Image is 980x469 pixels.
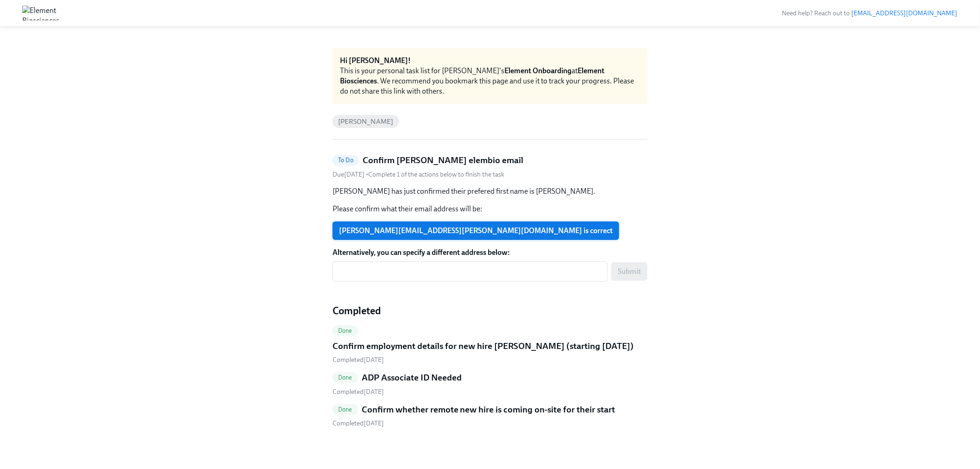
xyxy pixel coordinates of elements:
span: To Do [333,157,359,164]
div: • Complete 1 of the actions below to finish the task [333,170,504,179]
span: Thursday, August 14th 2025, 9:00 am [333,171,366,178]
h5: Confirm [PERSON_NAME] elembio email [363,154,523,166]
a: DoneConfirm whether remote new hire is coming on-site for their start Completed[DATE] [333,404,647,428]
a: To DoConfirm [PERSON_NAME] elembio emailDue[DATE] •Complete 1 of the actions below to finish the ... [333,154,647,179]
p: Please confirm what their email address will be: [333,204,647,214]
span: Monday, July 28th 2025, 9:14 am [333,356,384,364]
h5: Confirm whether remote new hire is coming on-site for their start [362,404,616,416]
span: Done [333,327,358,334]
a: DoneConfirm employment details for new hire [PERSON_NAME] (starting [DATE]) Completed[DATE] [333,325,647,365]
span: Done [333,374,358,381]
p: [PERSON_NAME] has just confirmed their prefered first name is [PERSON_NAME]. [333,186,647,196]
label: Alternatively, you can specify a different address below: [333,247,647,258]
strong: Hi [PERSON_NAME]! [340,56,411,65]
span: [PERSON_NAME][EMAIL_ADDRESS][PERSON_NAME][DOMAIN_NAME] is correct [339,226,613,235]
div: This is your personal task list for [PERSON_NAME]'s at . We recommend you bookmark this page and ... [340,66,640,96]
a: DoneADP Associate ID Needed Completed[DATE] [333,372,647,396]
h5: ADP Associate ID Needed [362,372,462,384]
h4: Completed [333,304,647,318]
h5: Confirm employment details for new hire [PERSON_NAME] (starting [DATE]) [333,340,634,352]
span: Done [333,406,358,413]
span: [PERSON_NAME] [333,118,399,125]
span: Monday, July 28th 2025, 9:15 am [333,388,384,396]
img: Element Biosciences [22,6,59,20]
strong: Element Onboarding [504,66,572,75]
span: Need help? Reach out to [782,9,958,17]
button: [PERSON_NAME][EMAIL_ADDRESS][PERSON_NAME][DOMAIN_NAME] is correct [333,222,619,240]
span: Wednesday, July 30th 2025, 9:21 am [333,419,384,427]
a: [EMAIL_ADDRESS][DOMAIN_NAME] [852,9,958,17]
